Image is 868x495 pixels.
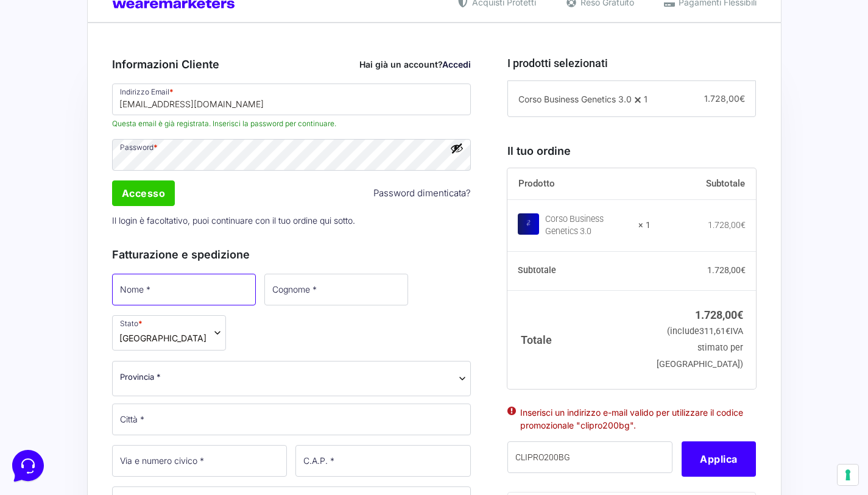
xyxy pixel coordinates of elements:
[79,110,180,119] span: Inizia una conversazione
[739,93,745,104] span: €
[507,168,651,200] th: Prodotto
[112,56,471,73] h3: Informazioni Cliente
[520,406,743,432] li: Inserisci un indirizzo e-mail valido per utilizzare il codice promozionale "clipro200bg".
[112,246,471,263] h3: Fatturazione e spedizione
[19,151,95,161] span: Trova una risposta
[37,400,57,411] p: Home
[507,252,651,291] th: Subtotale
[507,55,756,71] h3: I prodotti selezionati
[704,93,745,104] span: 1.728,00
[130,151,224,161] a: Apri Centro Assistenza
[159,383,234,411] button: Aiuto
[112,118,471,129] span: Questa email è già registrata. Inserisci la password per continuare.
[10,447,46,484] iframe: Customerly Messenger Launcher
[112,274,256,305] input: Nome *
[112,84,471,115] input: Indirizzo Email *
[10,383,85,411] button: Home
[442,59,471,69] a: Accedi
[112,445,288,477] input: Via e numero civico *
[58,68,83,93] img: dark
[359,58,471,71] div: Hai già un account?
[450,141,464,155] button: Mostra password
[638,219,651,232] strong: × 1
[373,187,471,201] a: Password dimenticata?
[518,94,632,104] span: Corso Business Genetics 3.0
[699,326,730,337] span: 311,61
[27,177,199,190] input: Cerca un articolo...
[188,400,205,411] p: Aiuto
[518,213,539,235] img: Corso Business Genetics 3.0
[264,274,408,305] input: Cognome *
[85,383,160,411] button: Messaggi
[19,102,224,127] button: Inizia una conversazione
[507,441,672,473] input: Coupon
[741,265,746,275] span: €
[112,180,175,206] input: Accesso
[695,308,743,321] bdi: 1.728,00
[10,10,205,29] h2: Ciao da Marketers 👋
[644,94,647,104] span: 1
[507,143,756,159] h3: Il tuo ordine
[651,168,757,200] th: Subtotale
[112,361,471,396] span: Provincia
[545,213,630,238] div: Corso Business Genetics 3.0
[682,441,756,477] button: Applica
[119,332,206,344] span: Italia
[295,445,471,477] input: C.A.P. *
[39,68,63,93] img: dark
[708,220,746,230] bdi: 1.728,00
[838,465,858,485] button: Le tue preferenze relative al consenso per le tecnologie di tracciamento
[741,220,746,230] span: €
[108,208,476,233] p: Il login è facoltativo, puoi continuare con il tuo ordine qui sotto.
[507,290,651,388] th: Totale
[19,68,44,93] img: dark
[120,371,161,383] span: Provincia *
[707,265,746,275] bdi: 1.728,00
[105,400,138,411] p: Messaggi
[657,326,743,369] small: (include IVA stimato per [GEOGRAPHIC_DATA])
[725,326,730,337] span: €
[112,404,471,435] input: Città *
[737,308,743,321] span: €
[19,49,104,59] span: Le tue conversazioni
[112,315,226,351] span: Stato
